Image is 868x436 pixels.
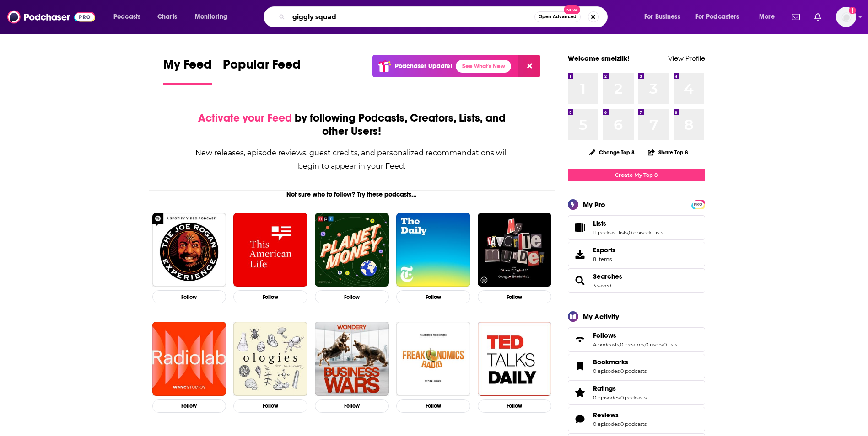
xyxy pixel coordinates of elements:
[571,248,589,261] span: Exports
[152,322,226,396] img: Radiolab
[644,11,680,23] span: For Business
[753,10,786,24] button: open menu
[233,322,307,396] img: Ologies with Alie Ward
[198,111,292,125] span: Activate your Feed
[195,11,227,23] span: Monitoring
[663,341,677,348] a: 0 lists
[151,10,183,24] a: Charts
[163,57,212,78] span: My Feed
[568,380,705,405] span: Ratings
[149,191,555,198] div: Not sure who to follow? Try these podcasts...
[568,268,705,293] span: Searches
[788,9,803,25] a: Show notifications dropdown
[233,213,307,287] img: This American Life
[195,146,509,173] div: New releases, episode reviews, guest credits, and personalized recommendations will begin to appe...
[849,7,856,14] svg: Add a profile image
[315,290,389,303] button: Follow
[593,394,620,401] a: 0 episodes
[7,8,95,26] img: Podchaser - Follow, Share and Rate Podcasts
[233,399,307,413] button: Follow
[568,215,705,240] span: Lists
[668,54,705,63] a: View Profile
[593,411,619,419] span: Reviews
[620,394,620,401] span: ,
[478,322,552,396] a: TED Talks Daily
[478,399,552,413] button: Follow
[478,213,552,287] a: My Favorite Murder with Karen Kilgariff and Georgia Hardstark
[568,54,630,63] a: Welcome smeizlik!
[647,144,689,161] button: Share Top 8
[568,242,705,266] a: Exports
[593,331,616,340] span: Follows
[593,246,615,254] span: Exports
[645,341,663,348] a: 0 users
[593,219,663,228] a: Lists
[568,354,705,378] span: Bookmarks
[695,11,739,23] span: For Podcasters
[584,147,641,158] button: Change Top 8
[620,368,647,374] a: 0 podcasts
[396,213,470,287] img: The Daily
[564,5,580,14] span: New
[539,15,577,19] span: Open Advanced
[315,399,389,413] button: Follow
[593,256,615,262] span: 8 items
[644,341,645,348] span: ,
[836,7,856,27] button: Show profile menu
[571,413,589,425] a: Reviews
[593,384,647,393] a: Ratings
[593,358,647,366] a: Bookmarks
[113,11,140,23] span: Podcasts
[593,331,677,340] a: Follows
[620,341,644,348] a: 0 creators
[396,399,470,413] button: Follow
[620,421,620,427] span: ,
[568,327,705,352] span: Follows
[478,290,552,303] button: Follow
[395,62,452,70] p: Podchaser Update!
[571,360,589,372] a: Bookmarks
[619,341,620,348] span: ,
[189,10,239,24] button: open menu
[593,358,628,366] span: Bookmarks
[571,386,589,399] a: Ratings
[315,213,389,287] img: Planet Money
[593,341,619,348] a: 4 podcasts
[811,9,825,25] a: Show notifications dropdown
[456,60,511,73] a: See What's New
[289,10,534,24] input: Search podcasts, credits, & more...
[663,341,663,348] span: ,
[152,213,226,287] img: The Joe Rogan Experience
[629,229,663,236] a: 0 episode lists
[593,282,611,289] a: 3 saved
[568,169,705,181] a: Create My Top 8
[152,399,226,413] button: Follow
[583,312,619,321] div: My Activity
[195,112,509,138] div: by following Podcasts, Creators, Lists, and other Users!
[315,322,389,396] img: Business Wars
[593,272,622,281] span: Searches
[693,201,704,208] span: PRO
[152,290,226,303] button: Follow
[571,274,589,287] a: Searches
[620,368,620,374] span: ,
[620,394,647,401] a: 0 podcasts
[568,407,705,431] span: Reviews
[593,421,620,427] a: 0 episodes
[396,322,470,396] img: Freakonomics Radio
[593,229,628,236] a: 11 podcast lists
[571,221,589,234] a: Lists
[593,219,606,228] span: Lists
[396,290,470,303] button: Follow
[690,10,753,24] button: open menu
[593,384,616,393] span: Ratings
[593,411,647,419] a: Reviews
